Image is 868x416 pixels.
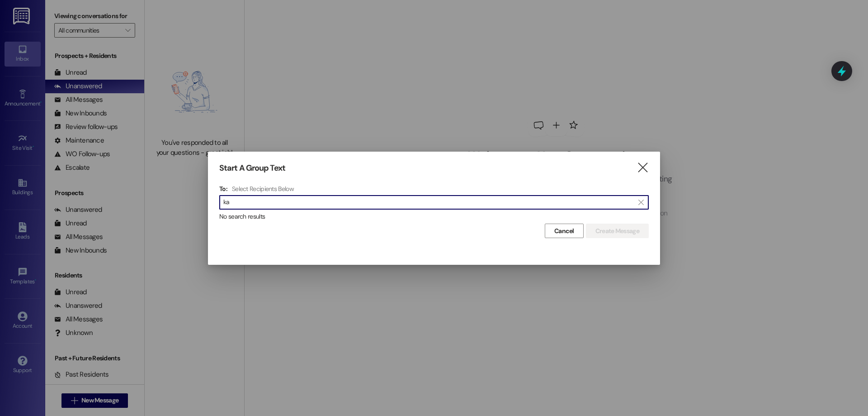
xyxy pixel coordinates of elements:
[634,196,648,209] button: Clear text
[219,163,285,173] h3: Start A Group Text
[545,224,584,238] button: Cancel
[554,226,574,236] span: Cancel
[223,196,634,209] input: Search for any contact or apartment
[637,163,649,172] i: 
[586,224,649,238] button: Create Message
[219,212,649,221] div: No search results
[595,226,639,236] span: Create Message
[638,199,643,206] i: 
[232,185,294,193] h4: Select Recipients Below
[219,185,227,193] h3: To:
